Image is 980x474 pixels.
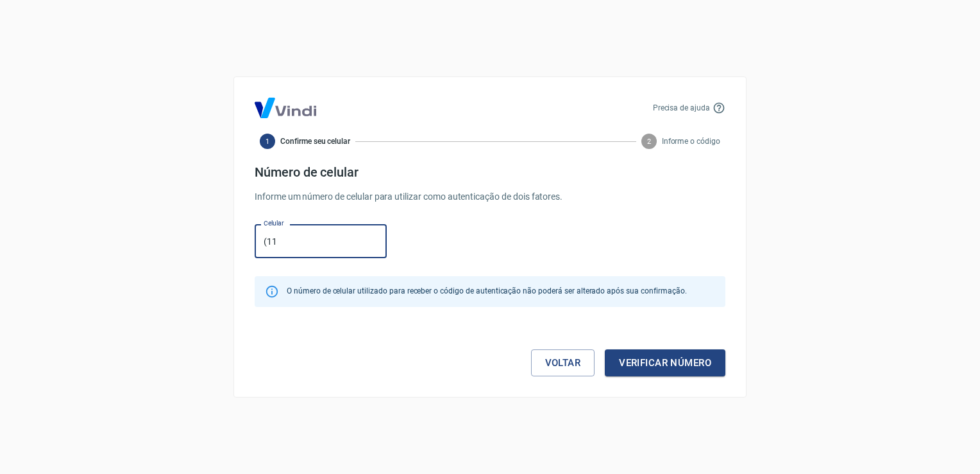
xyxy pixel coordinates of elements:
text: 2 [647,137,651,146]
p: Precisa de ajuda [653,102,710,114]
button: Verificar número [605,349,725,376]
span: Confirme seu celular [280,136,350,147]
text: 1 [266,137,269,146]
div: O número de celular utilizado para receber o código de autenticação não poderá ser alterado após ... [287,280,686,303]
a: Voltar [531,349,595,376]
img: Logo Vind [255,98,316,118]
span: Informe o código [662,136,720,147]
h4: Número de celular [255,164,725,180]
p: Informe um número de celular para utilizar como autenticação de dois fatores. [255,190,725,204]
label: Celular [264,218,284,228]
